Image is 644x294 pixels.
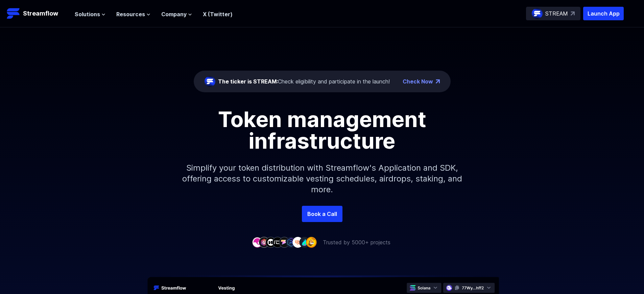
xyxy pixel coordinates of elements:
[218,77,390,85] div: Check eligibility and participate in the launch!
[571,11,575,16] img: top-right-arrow.svg
[161,10,192,18] button: Company
[532,8,543,19] img: streamflow-logo-circle.png
[116,10,150,18] button: Resources
[205,76,215,87] img: streamflow-logo-circle.png
[259,237,269,247] img: company-2
[286,237,296,247] img: company-6
[218,78,278,85] span: The ticker is STREAM:
[170,108,474,152] h1: Token management infrastructure
[299,237,310,247] img: company-8
[302,206,342,222] a: Book a Call
[7,7,68,20] a: Streamflow
[272,237,283,247] img: company-4
[306,237,317,247] img: company-9
[583,7,624,20] button: Launch App
[75,10,105,18] button: Solutions
[403,77,433,85] a: Check Now
[265,237,276,247] img: company-3
[7,7,20,20] img: Streamflow Logo
[75,10,100,18] span: Solutions
[116,10,145,18] span: Resources
[526,7,580,20] a: STREAM
[252,237,263,247] img: company-1
[545,9,568,18] p: STREAM
[279,237,290,247] img: company-5
[23,9,58,18] p: Streamflow
[203,11,233,18] a: X (Twitter)
[161,10,187,18] span: Company
[292,237,303,247] img: company-7
[436,79,440,83] img: top-right-arrow.png
[323,238,390,246] p: Trusted by 5000+ projects
[177,152,468,206] p: Simplify your token distribution with Streamflow's Application and SDK, offering access to custom...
